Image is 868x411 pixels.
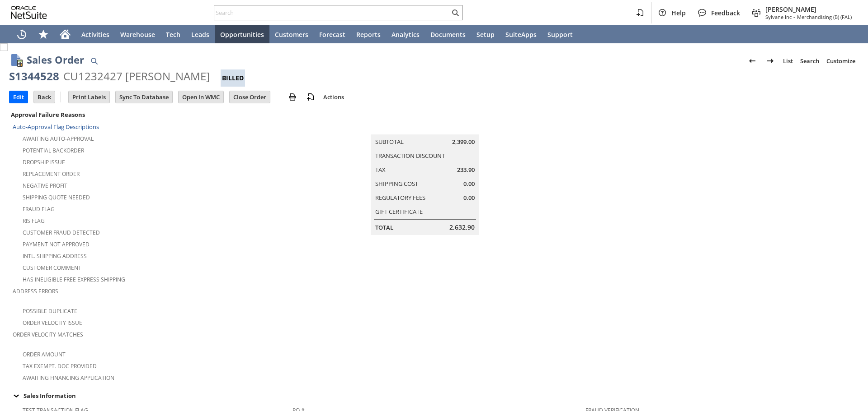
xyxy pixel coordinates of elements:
[23,240,90,248] a: Payment not approved
[23,147,84,154] a: Potential Backorder
[89,55,99,66] img: Quick Find
[505,30,537,39] span: SuiteApps
[186,25,215,43] a: Leads
[23,217,45,225] a: RIS flag
[452,138,475,146] span: 2,399.00
[191,30,209,39] span: Leads
[23,194,90,201] a: Shipping Quote Needed
[23,135,94,143] a: Awaiting Auto-Approval
[823,54,859,68] a: Customize
[375,223,393,231] a: Total
[711,9,740,17] span: Feedback
[11,6,47,19] svg: logo
[221,69,245,87] div: Billed
[13,331,83,338] a: Order Velocity Matches
[33,25,54,43] div: Shortcuts
[371,120,479,134] caption: Summary
[314,25,351,43] a: Forecast
[23,374,114,382] a: Awaiting Financing Application
[9,69,59,83] div: S1344528
[463,194,475,202] span: 0.00
[23,319,82,327] a: Order Velocity Issue
[793,14,795,20] span: -
[120,30,155,39] span: Warehouse
[9,109,289,120] div: Approval Failure Reasons
[230,91,270,103] input: Close Order
[9,390,855,402] div: Sales Information
[765,5,852,14] span: [PERSON_NAME]
[375,166,386,174] a: Tax
[320,93,348,101] a: Actions
[160,25,186,43] a: Tech
[13,287,58,295] a: Address Errors
[27,52,84,67] h1: Sales Order
[386,25,425,43] a: Analytics
[797,54,823,68] a: Search
[797,14,852,20] span: Merchandising (B) (FAL)
[779,54,797,68] a: List
[220,30,264,39] span: Opportunities
[351,25,386,43] a: Reports
[275,30,308,39] span: Customers
[23,170,80,178] a: Replacement Order
[23,276,125,283] a: Has Ineligible Free Express Shipping
[16,29,27,40] svg: Recent Records
[747,55,758,66] img: Previous
[319,30,345,39] span: Forecast
[34,91,55,103] input: Back
[23,182,67,189] a: Negative Profit
[305,92,316,102] img: add-record.svg
[471,25,500,43] a: Setup
[23,351,66,358] a: Order Amount
[449,223,475,232] span: 2,632.90
[60,29,71,40] svg: Home
[457,166,475,174] span: 233.90
[375,138,404,146] a: Subtotal
[463,180,475,188] span: 0.00
[671,9,686,17] span: Help
[214,7,450,18] input: Search
[356,30,381,39] span: Reports
[23,307,77,315] a: Possible Duplicate
[76,25,115,43] a: Activities
[115,25,160,43] a: Warehouse
[116,91,172,103] input: Sync To Database
[765,14,792,20] span: Sylvane Inc
[476,30,495,39] span: Setup
[375,208,423,216] a: Gift Certificate
[375,194,425,202] a: Regulatory Fees
[38,29,49,40] svg: Shortcuts
[547,30,573,39] span: Support
[54,25,76,43] a: Home
[23,252,87,260] a: Intl. Shipping Address
[23,362,97,370] a: Tax Exempt. Doc Provided
[269,25,314,43] a: Customers
[765,55,776,66] img: Next
[500,25,542,43] a: SuiteApps
[430,30,466,39] span: Documents
[392,30,420,39] span: Analytics
[215,25,269,43] a: Opportunities
[166,30,180,39] span: Tech
[13,123,99,131] a: Auto-Approval Flag Descriptions
[375,152,445,160] a: Transaction Discount
[9,91,28,103] input: Edit
[9,390,859,402] td: Sales Information
[179,91,223,103] input: Open In WMC
[23,205,55,213] a: Fraud Flag
[23,158,65,166] a: Dropship Issue
[69,91,109,103] input: Print Labels
[287,92,298,102] img: print.svg
[11,25,33,43] a: Recent Records
[81,30,109,39] span: Activities
[63,69,210,83] div: CU1232427 [PERSON_NAME]
[425,25,471,43] a: Documents
[23,229,100,236] a: Customer Fraud Detected
[542,25,578,43] a: Support
[23,264,81,272] a: Customer Comment
[375,180,418,188] a: Shipping Cost
[450,7,461,18] svg: Search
